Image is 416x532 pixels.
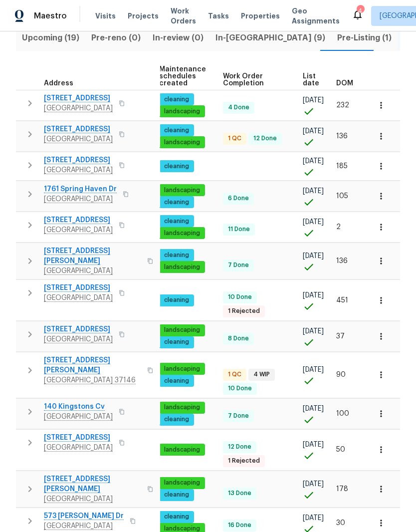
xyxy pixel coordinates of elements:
[224,103,253,112] span: 4 Done
[336,486,348,493] span: 178
[249,134,281,143] span: 12 Done
[160,186,204,195] span: landscaping
[303,188,324,195] span: [DATE]
[336,410,349,417] span: 100
[303,515,324,522] span: [DATE]
[153,31,204,45] span: In-review (0)
[160,107,204,116] span: landscaping
[160,296,193,304] span: cleaning
[336,193,348,200] span: 105
[160,126,193,135] span: cleaning
[91,31,141,45] span: Pre-reno (0)
[303,219,324,226] span: [DATE]
[337,31,392,45] span: Pre-Listing (1)
[160,326,204,334] span: landscaping
[241,11,280,21] span: Properties
[34,11,67,21] span: Maestro
[303,366,324,373] span: [DATE]
[303,128,324,135] span: [DATE]
[224,334,253,343] span: 8 Done
[224,384,256,393] span: 10 Done
[159,66,206,87] span: Maintenance schedules created
[224,489,255,498] span: 13 Done
[292,6,340,26] span: Geo Assignments
[128,11,159,21] span: Projects
[336,102,349,109] span: 232
[160,95,193,104] span: cleaning
[224,293,256,301] span: 10 Done
[336,297,348,304] span: 451
[357,6,364,16] div: 4
[303,481,324,488] span: [DATE]
[224,134,245,143] span: 1 QC
[303,253,324,260] span: [DATE]
[160,479,204,487] span: landscaping
[336,80,353,87] span: DOM
[171,6,196,26] span: Work Orders
[336,371,346,378] span: 90
[160,229,204,238] span: landscaping
[224,412,253,420] span: 7 Done
[303,328,324,335] span: [DATE]
[160,513,193,521] span: cleaning
[160,162,193,171] span: cleaning
[44,80,73,87] span: Address
[223,73,286,87] span: Work Order Completion
[336,520,345,527] span: 30
[160,198,193,207] span: cleaning
[303,292,324,299] span: [DATE]
[224,521,255,530] span: 16 Done
[224,307,264,315] span: 1 Rejected
[303,441,324,448] span: [DATE]
[224,457,264,465] span: 1 Rejected
[160,446,204,454] span: landscaping
[160,403,204,412] span: landscaping
[336,258,348,265] span: 136
[160,217,193,226] span: cleaning
[160,251,193,260] span: cleaning
[160,491,193,499] span: cleaning
[224,370,245,379] span: 1 QC
[336,163,348,170] span: 185
[303,73,319,87] span: List date
[303,405,324,412] span: [DATE]
[215,31,325,45] span: In-[GEOGRAPHIC_DATA] (9)
[224,443,255,451] span: 12 Done
[22,31,79,45] span: Upcoming (19)
[224,194,253,203] span: 6 Done
[208,12,229,19] span: Tasks
[224,261,253,269] span: 7 Done
[336,224,341,231] span: 2
[95,11,116,21] span: Visits
[160,263,204,271] span: landscaping
[160,338,193,346] span: cleaning
[249,370,274,379] span: 4 WIP
[160,415,193,424] span: cleaning
[160,138,204,147] span: landscaping
[336,446,345,453] span: 50
[160,365,204,373] span: landscaping
[336,133,348,140] span: 136
[160,377,193,385] span: cleaning
[224,225,254,234] span: 11 Done
[303,97,324,104] span: [DATE]
[336,333,345,340] span: 37
[303,158,324,165] span: [DATE]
